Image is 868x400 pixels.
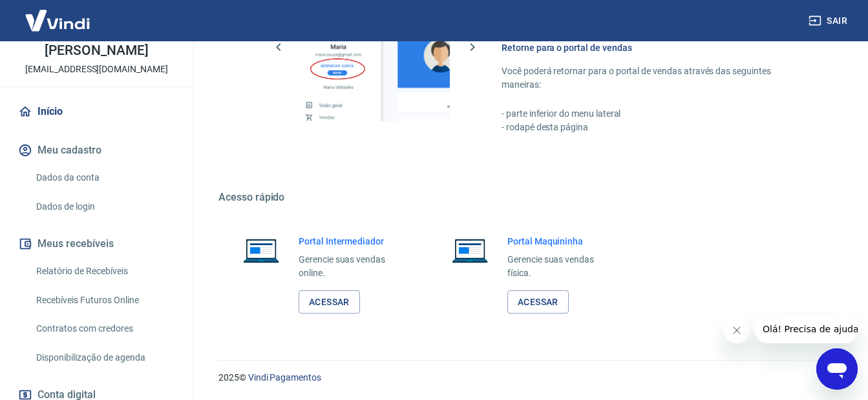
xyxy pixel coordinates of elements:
h6: Portal Maquininha [507,235,613,248]
p: Você poderá retornar para o portal de vendas através das seguintes maneiras: [502,65,806,92]
a: Acessar [299,290,360,314]
button: Sair [806,9,852,33]
img: Imagem de um notebook aberto [443,235,497,266]
a: Dados de login [31,194,178,220]
a: Recebíveis Futuros Online [31,287,178,314]
p: 2025 © [218,371,837,385]
a: Vindi Pagamentos [248,372,321,383]
button: Meu cadastro [16,136,178,165]
a: Acessar [507,290,569,314]
p: Gerencie suas vendas online. [299,253,404,280]
p: [EMAIL_ADDRESS][DOMAIN_NAME] [25,63,168,76]
h5: Acesso rápido [218,191,837,204]
a: Contratos com credores [31,315,178,342]
button: Meus recebíveis [16,230,178,258]
p: - rodapé desta página [502,121,806,134]
img: Imagem de um notebook aberto [234,235,288,266]
a: Dados da conta [31,165,178,191]
iframe: Fechar mensagem [724,317,750,343]
img: Vindi [16,1,100,40]
p: [PERSON_NAME] [45,44,148,57]
p: - parte inferior do menu lateral [502,107,806,121]
a: Relatório de Recebíveis [31,258,178,285]
span: Olá! Precisa de ajuda? [8,9,109,19]
p: Gerencie suas vendas física. [507,253,613,280]
iframe: Mensagem da empresa [755,315,858,343]
h6: Retorne para o portal de vendas [502,41,806,54]
h6: Portal Intermediador [299,235,404,248]
a: Início [16,97,178,126]
iframe: Botão para abrir a janela de mensagens [816,348,858,390]
a: Disponibilização de agenda [31,345,178,371]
